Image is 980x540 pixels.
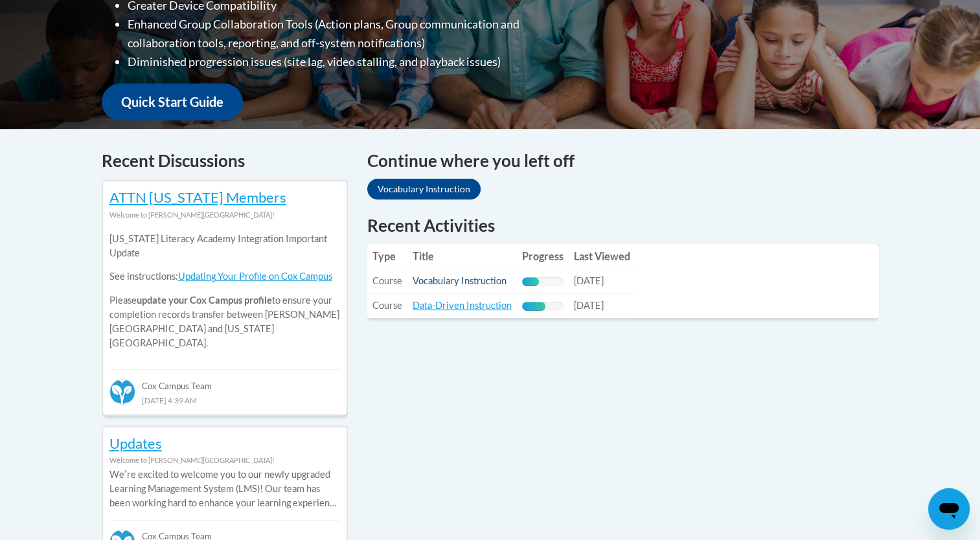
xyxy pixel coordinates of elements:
[109,232,340,260] p: [US_STATE] Literacy Academy Integration Important Update
[413,275,507,286] a: Vocabulary Instruction
[109,222,340,360] div: Please to ensure your completion records transfer between [PERSON_NAME][GEOGRAPHIC_DATA] and [US_...
[102,84,243,120] a: Quick Start Guide
[928,488,970,530] iframe: Button to launch messaging window
[109,453,340,467] div: Welcome to [PERSON_NAME][GEOGRAPHIC_DATA]!
[574,275,604,286] span: [DATE]
[109,269,340,284] p: See instructions:
[109,467,340,510] p: Weʹre excited to welcome you to our newly upgraded Learning Management System (LMS)! Our team has...
[367,148,879,174] h4: Continue where you left off
[522,302,545,311] div: Progress, %
[109,188,286,206] a: ATTN [US_STATE] Members
[367,243,407,269] th: Type
[367,179,481,199] a: Vocabulary Instruction
[137,295,272,306] b: update your Cox Campus profile
[109,434,162,452] a: Updates
[367,214,879,237] h1: Recent Activities
[413,300,512,311] a: Data-Driven Instruction
[574,300,604,311] span: [DATE]
[128,52,571,71] li: Diminished progression issues (site lag, video stalling, and playback issues)
[372,275,402,286] span: Course
[128,15,571,52] li: Enhanced Group Collaboration Tools (Action plans, Group communication and collaboration tools, re...
[517,243,569,269] th: Progress
[109,393,340,407] div: [DATE] 4:39 AM
[109,369,340,392] div: Cox Campus Team
[178,271,332,282] a: Updating Your Profile on Cox Campus
[102,148,348,174] h4: Recent Discussions
[109,208,340,222] div: Welcome to [PERSON_NAME][GEOGRAPHIC_DATA]!
[522,277,539,286] div: Progress, %
[109,379,135,405] img: Cox Campus Team
[569,243,635,269] th: Last Viewed
[372,300,402,311] span: Course
[407,243,517,269] th: Title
